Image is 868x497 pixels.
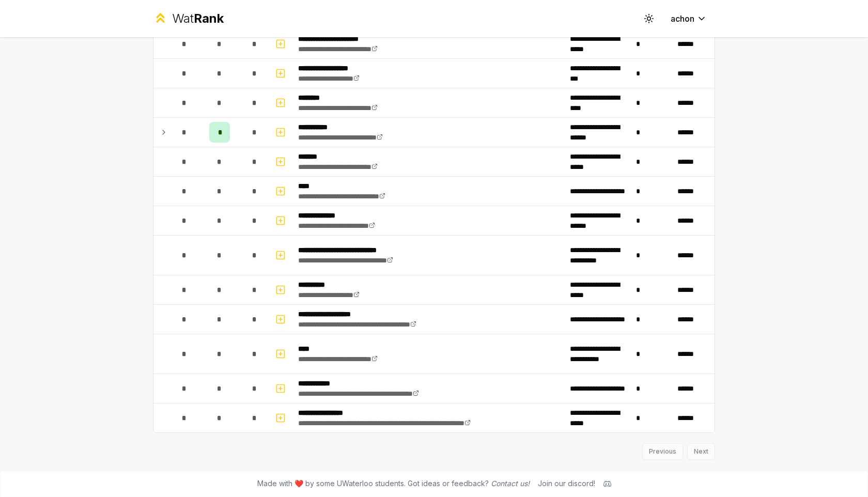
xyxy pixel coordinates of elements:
[662,9,715,28] button: achon
[538,478,595,489] div: Join our discord!
[153,10,224,27] a: WatRank
[172,10,224,27] div: Wat
[257,478,530,489] span: Made with ❤️ by some UWaterloo students. Got ideas or feedback?
[194,11,224,26] span: Rank
[671,12,694,25] span: achon
[491,479,530,488] a: Contact us!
